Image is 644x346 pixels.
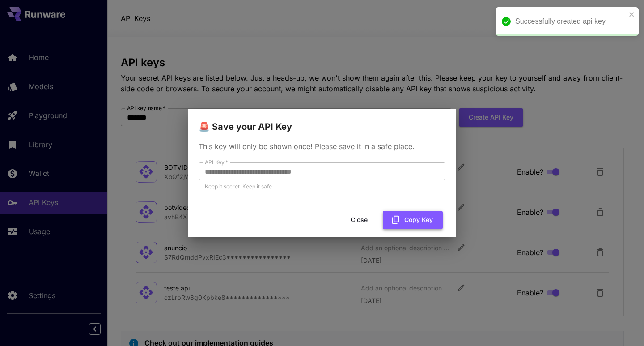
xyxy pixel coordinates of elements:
button: Copy Key [383,211,443,229]
button: close [629,11,635,18]
label: API Key [205,158,228,166]
div: Successfully created api key [515,16,626,27]
p: Keep it secret. Keep it safe. [205,182,439,191]
p: This key will only be shown once! Please save it in a safe place. [199,141,445,152]
button: Close [339,211,379,229]
h2: 🚨 Save your API Key [188,109,456,134]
